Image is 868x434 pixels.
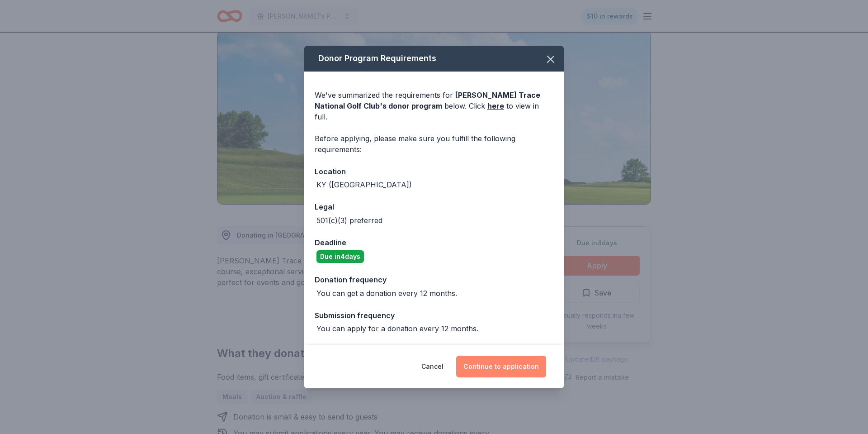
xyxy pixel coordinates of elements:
div: Before applying, please make sure you fulfill the following requirements: [315,133,553,155]
div: We've summarized the requirements for below. Click to view in full. [315,90,553,122]
button: Continue to application [456,356,546,377]
div: Deadline [315,237,553,248]
a: here [487,100,504,111]
div: You can get a donation every 12 months. [316,288,457,299]
div: Due in 4 days [316,250,364,263]
button: Cancel [421,356,443,377]
div: KY ([GEOGRAPHIC_DATA]) [316,179,412,190]
div: Submission frequency [315,310,553,321]
div: You can apply for a donation every 12 months. [316,323,478,334]
div: Donation frequency [315,274,553,286]
div: Location [315,166,553,177]
div: Legal [315,201,553,213]
div: Donor Program Requirements [304,46,564,72]
div: 501(c)(3) preferred [316,215,382,226]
